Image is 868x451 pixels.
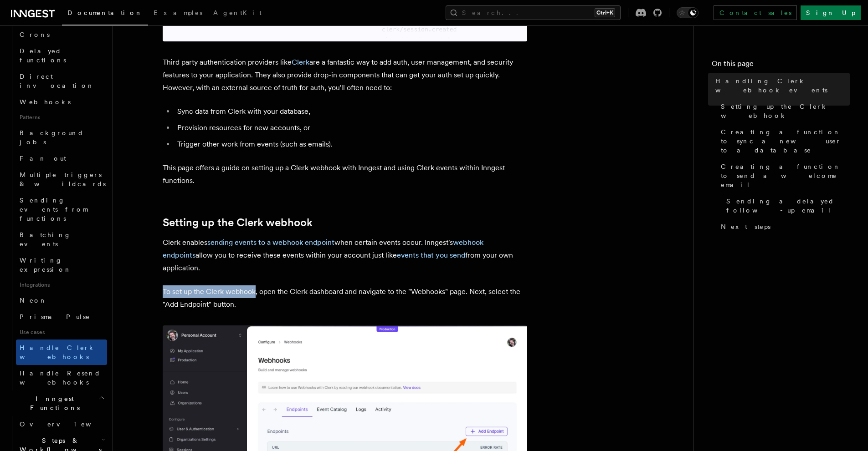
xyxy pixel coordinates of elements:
[16,110,107,125] span: Patterns
[175,105,527,118] li: Sync data from Clerk with your database,
[20,129,84,146] span: Background jobs
[712,73,850,98] a: Handling Clerk webhook events
[717,124,850,158] a: Creating a function to sync a new user to a database
[163,285,527,311] p: To set up the Clerk webhook, open the Clerk dashboard and navigate to the "Webhooks" page. Next, ...
[446,5,621,20] button: Search...Ctrl+K
[20,421,113,428] span: Overview
[163,162,527,187] p: This page offers a guide on setting up a Clerk webhook with Inngest and using Clerk events within...
[16,340,107,365] a: Handle Clerk webhooks
[16,192,107,227] a: Sending events from functions
[62,3,148,25] a: Documentation
[16,292,107,309] a: Neon
[721,162,850,189] span: Creating a function to send a welcome email
[208,3,267,25] a: AgentKit
[717,158,850,193] a: Creating a function to send a welcome email
[20,297,47,304] span: Neon
[20,73,94,89] span: Direct invocation
[717,218,850,235] a: Next steps
[712,58,850,73] h4: On this page
[20,197,87,222] span: Sending events from functions
[721,222,770,231] span: Next steps
[292,58,309,66] a: Clerk
[16,26,107,43] a: Crons
[16,150,107,167] a: Fan out
[163,216,313,229] a: Setting up the Clerk webhook
[20,98,71,106] span: Webhooks
[714,5,797,20] a: Contact sales
[726,197,850,215] span: Sending a delayed follow-up email
[16,167,107,192] a: Multiple triggers & wildcards
[163,238,483,259] a: webhook endpoints
[16,68,107,94] a: Direct invocation
[207,238,334,247] a: sending events to a webhook endpoint
[16,309,107,325] a: Prisma Pulse
[20,47,66,64] span: Delayed functions
[16,325,107,340] span: Use cases
[67,9,143,16] span: Documentation
[213,9,262,16] span: AgentKit
[717,98,850,124] a: Setting up the Clerk webhook
[16,278,107,292] span: Integrations
[20,155,66,162] span: Fan out
[20,31,50,38] span: Crons
[20,231,71,248] span: Batching events
[16,43,107,68] a: Delayed functions
[154,9,202,16] span: Examples
[175,138,527,151] li: Trigger other work from events (such as emails).
[20,171,106,187] span: Multiple triggers & wildcards
[175,122,527,134] li: Provision resources for new accounts, or
[16,416,107,432] a: Overview
[715,76,850,95] span: Handling Clerk webhook events
[148,3,208,25] a: Examples
[677,7,699,18] button: Toggle dark mode
[595,8,615,17] kbd: Ctrl+K
[20,257,72,273] span: Writing expression
[801,5,861,20] a: Sign Up
[721,127,850,155] span: Creating a function to sync a new user to a database
[163,56,527,94] p: Third party authentication providers like are a fantastic way to add auth, user management, and s...
[723,193,850,218] a: Sending a delayed follow-up email
[16,227,107,252] a: Batching events
[20,313,90,320] span: Prisma Pulse
[16,252,107,278] a: Writing expression
[16,125,107,150] a: Background jobs
[7,394,98,412] span: Inngest Functions
[20,370,101,386] span: Handle Resend webhooks
[397,251,465,259] a: events that you send
[7,390,107,416] button: Inngest Functions
[721,102,850,120] span: Setting up the Clerk webhook
[163,236,527,274] p: Clerk enables when certain events occur. Inngest's allow you to receive these events within your ...
[16,94,107,110] a: Webhooks
[20,344,96,360] span: Handle Clerk webhooks
[16,365,107,390] a: Handle Resend webhooks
